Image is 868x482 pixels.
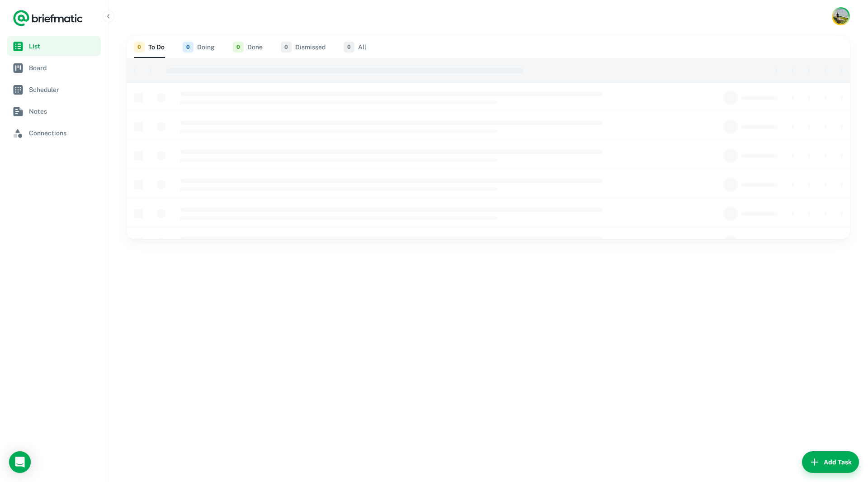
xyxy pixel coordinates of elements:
button: Doing [183,36,215,58]
span: 0 [281,42,292,52]
a: List [7,36,101,56]
button: To Do [134,36,165,58]
button: Dismissed [281,36,325,58]
a: Scheduler [7,80,101,100]
a: Logo [13,9,83,27]
span: Connections [29,128,97,138]
button: Done [233,36,263,58]
a: Board [7,58,101,78]
a: Connections [7,123,101,143]
a: Notes [7,101,101,121]
span: 0 [344,42,354,52]
span: Notes [29,106,97,116]
span: Board [29,63,97,73]
span: List [29,41,97,51]
span: 0 [134,42,145,52]
span: Scheduler [29,85,97,95]
span: 0 [233,42,244,52]
img: Karl Chaffey [833,9,849,24]
button: Account button [832,7,850,25]
button: All [344,36,366,58]
span: 0 [183,42,193,52]
div: Open Intercom Messenger [9,451,31,473]
button: Add Task [802,451,859,473]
